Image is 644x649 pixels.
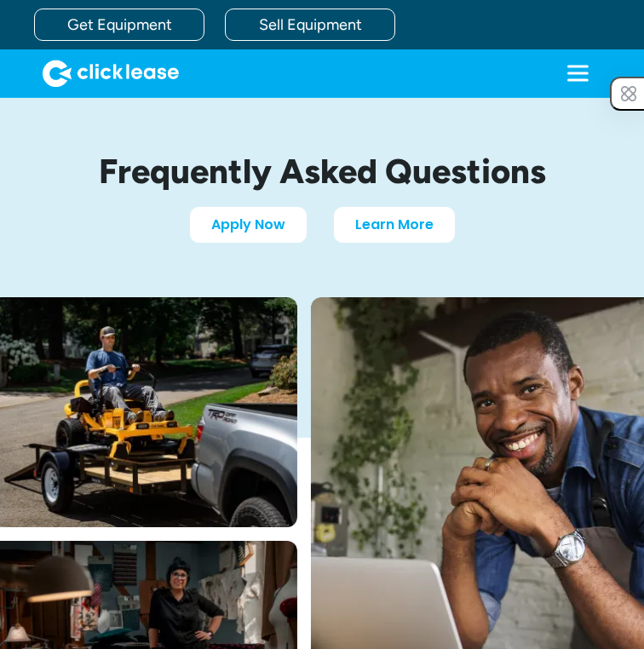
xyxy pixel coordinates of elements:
[190,207,307,243] a: Apply Now
[545,49,610,97] div: menu
[17,152,627,190] h1: Frequently Asked Questions
[34,9,204,41] a: Get Equipment
[43,60,179,87] img: Clicklease logo
[225,9,395,41] a: Sell Equipment
[334,207,455,243] a: Learn More
[34,60,179,87] a: home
